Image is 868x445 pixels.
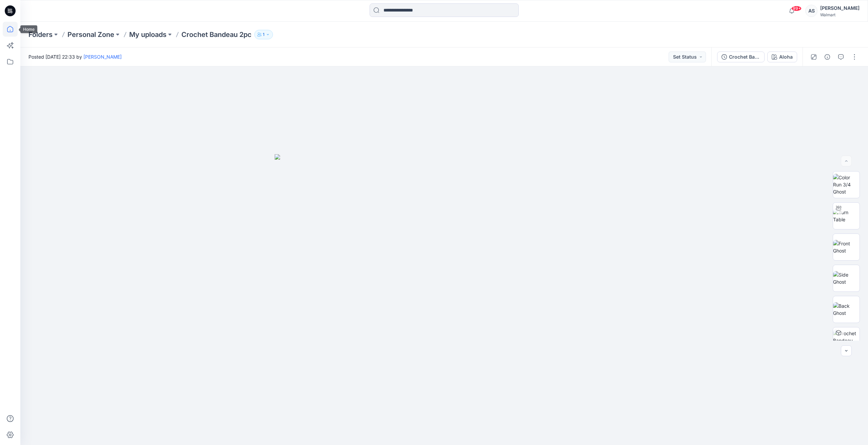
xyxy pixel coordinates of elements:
span: 99+ [791,6,802,11]
button: Details [822,52,833,62]
div: [PERSON_NAME] [820,4,860,12]
span: Posted [DATE] 22:33 by [28,53,122,60]
p: 1 [263,31,264,38]
p: Crochet Bandeau 2pc [181,30,252,39]
img: Side Ghost [833,271,860,285]
button: 1 [254,30,273,39]
img: Back Ghost [833,302,860,317]
a: My uploads [129,30,166,39]
div: Walmart [820,12,860,17]
img: Crochet Bandeau 2pc Aloha [833,330,860,351]
a: Personal Zone [67,30,114,39]
img: Turn Table [833,209,860,223]
div: AS [805,5,817,17]
button: Crochet Bandeau 2pc [717,52,765,62]
button: Aloha [767,52,797,62]
div: Crochet Bandeau 2pc [729,53,760,61]
img: Front Ghost [833,240,860,254]
div: Aloha [779,53,793,61]
img: Color Run 3/4 Ghost [833,174,860,195]
a: [PERSON_NAME] [83,54,122,60]
a: Folders [28,30,53,39]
